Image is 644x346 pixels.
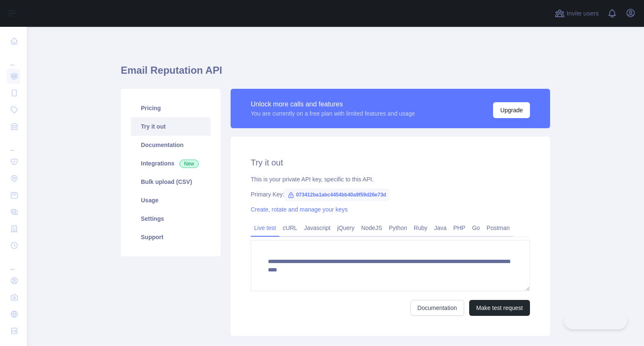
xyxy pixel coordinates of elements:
[7,136,20,152] div: ...
[358,221,385,235] a: NodeJS
[131,173,210,191] a: Bulk upload (CSV)
[279,221,301,235] a: cURL
[410,300,464,316] a: Documentation
[131,117,210,136] a: Try it out
[566,9,599,18] span: Invite users
[131,228,210,246] a: Support
[493,102,530,118] button: Upgrade
[251,206,348,213] a: Create, rotate and manage your keys
[284,188,390,201] span: 073412ba1abc4454bb40a9f59d26e73d
[553,7,600,20] button: Invite users
[121,64,550,84] h1: Email Reputation API
[251,99,415,109] div: Unlock more calls and features
[131,191,210,209] a: Usage
[131,209,210,228] a: Settings
[251,190,530,199] div: Primary Key:
[469,221,483,235] a: Go
[179,160,199,168] span: New
[251,221,279,235] a: Live test
[564,312,627,329] iframe: Toggle Customer Support
[450,221,469,235] a: PHP
[469,300,530,316] button: Make test request
[7,50,20,67] div: ...
[7,255,20,271] div: ...
[334,221,358,235] a: jQuery
[251,109,415,118] div: You are currently on a free plan with limited features and usage
[251,175,530,183] div: This is your private API key, specific to this API.
[131,136,210,154] a: Documentation
[385,221,410,235] a: Python
[251,157,530,168] h2: Try it out
[483,221,513,235] a: Postman
[131,154,210,173] a: Integrations New
[431,221,450,235] a: Java
[131,99,210,117] a: Pricing
[410,221,431,235] a: Ruby
[301,221,334,235] a: Javascript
